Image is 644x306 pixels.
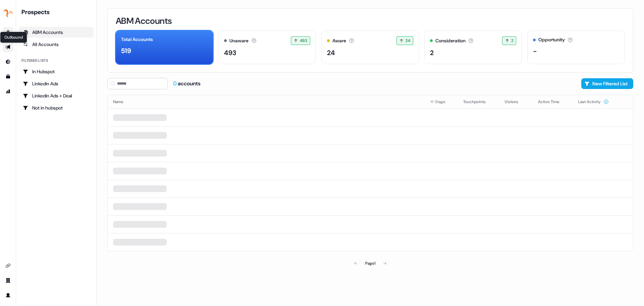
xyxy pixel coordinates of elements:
div: accounts [173,80,201,87]
button: Active Time [538,96,568,108]
a: Go to profile [3,290,13,301]
div: Aware [332,37,346,44]
div: In Hubspot [23,68,90,75]
div: Total Accounts [121,36,153,43]
a: Go to templates [3,71,13,82]
span: 2 [511,37,513,44]
div: All Accounts [23,41,90,48]
span: 0 [173,80,178,87]
a: Go to Not in hubspot [19,102,94,113]
div: Prospects [21,8,94,16]
a: ABM Accounts [19,27,94,38]
div: Unaware [229,37,249,44]
div: - [533,46,537,56]
a: Go to Linkedin Ads [19,78,94,89]
div: 493 [224,48,236,58]
div: 24 [327,48,335,58]
div: Linkedin Ads [23,80,90,87]
th: Name [108,95,424,108]
a: Go to In Hubspot [19,66,94,77]
h3: ABM Accounts [116,16,172,25]
a: Go to team [3,275,13,286]
div: Page 1 [365,260,375,267]
a: Go to Linkedin Ads + Deal [19,90,94,101]
div: 2 [430,48,434,58]
span: 493 [300,37,307,44]
div: Linkedin Ads + Deal [23,92,90,99]
div: Stage [430,98,452,105]
div: Filtered lists [21,58,48,63]
div: Consideration [435,37,466,44]
button: New Filtered List [581,78,633,89]
button: Touchpoints [463,96,494,108]
button: Visitors [504,96,526,108]
span: 24 [406,37,410,44]
a: Go to integrations [3,260,13,271]
button: Last Activity [578,96,609,108]
a: Go to prospects [3,27,13,38]
a: All accounts [19,39,94,50]
div: Opportunity [538,36,565,43]
a: Go to Inbound [3,56,13,67]
div: 519 [121,46,131,56]
a: Go to outbound experience [3,42,13,52]
a: Go to attribution [3,86,13,97]
div: ABM Accounts [23,29,90,36]
div: Not in hubspot [23,104,90,111]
